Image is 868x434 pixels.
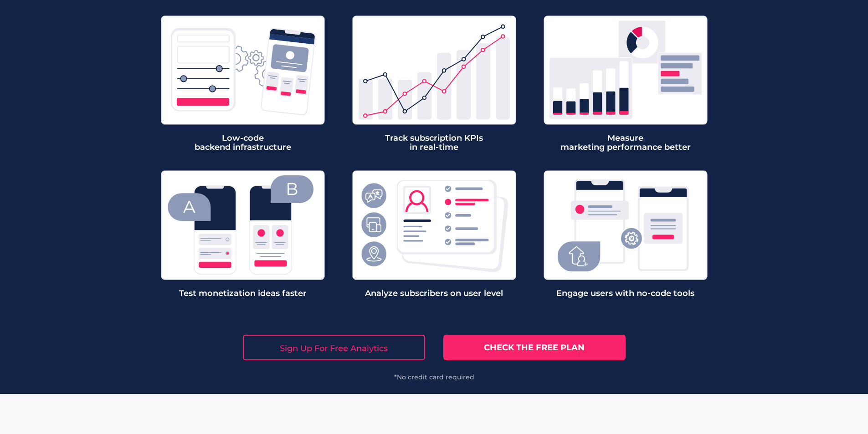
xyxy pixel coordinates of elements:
p: Test monetization ideas faster [161,289,325,298]
p: Analyze subscribers on user level [352,289,516,298]
img: appflow.ai-feature-measure-marketing-performance [544,15,708,125]
img: appflow.ai-feature-user-engagement-tool [544,170,708,280]
p: Low-code backend infrastructure [161,134,325,152]
img: appflow.ai-feature-subscriber-crm [352,170,516,280]
div: *No credit card required [243,374,626,380]
p: Track subscription KPIs in real-time [352,134,516,152]
p: Engage users with no-code tools [544,289,708,298]
img: appflow.ai-feature-subscription-purchase-backend-sdk [161,15,325,125]
a: Sign Up For Free Analytics [243,335,425,360]
p: Measure marketing performance better [544,134,708,152]
img: appflow.ai-feature-real-time-subscritption-data-tracking [352,15,516,125]
a: Check the free plan [443,335,626,360]
img: appflow.ai-feature-paywall-a-b-testing [161,170,325,280]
